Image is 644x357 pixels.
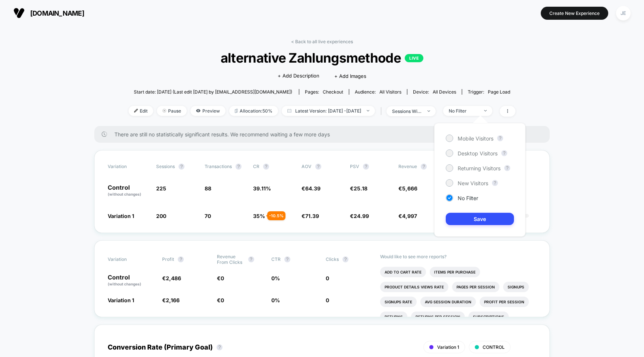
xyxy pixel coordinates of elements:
[13,7,25,19] img: Visually logo
[179,164,184,170] button: ?
[263,164,269,170] button: ?
[452,282,499,292] li: Pages Per Session
[326,297,329,303] span: 0
[162,256,174,262] span: Profit
[398,164,417,169] span: Revenue
[108,213,134,219] span: Variation 1
[108,184,149,197] p: Control
[267,211,285,220] div: - 10.5 %
[497,135,503,141] button: ?
[484,110,487,111] img: end
[380,254,536,259] p: Would like to see more reports?
[205,185,211,192] span: 88
[217,297,224,303] span: €
[458,150,498,157] span: Desktop Visitors
[229,106,278,116] span: Allocation: 50%
[162,297,180,303] span: €
[315,164,321,170] button: ?
[405,54,423,62] p: LIVE
[282,106,375,116] span: Latest Version: [DATE] - [DATE]
[379,89,401,95] span: All Visitors
[30,9,84,17] span: [DOMAIN_NAME]
[433,89,456,95] span: all devices
[501,150,507,156] button: ?
[354,213,369,219] span: 24.99
[271,275,280,281] span: 0 %
[379,106,386,117] span: |
[541,7,608,20] button: Create New Experience
[480,297,529,307] li: Profit Per Session
[305,185,321,192] span: 64.39
[380,297,417,307] li: Signups Rate
[468,89,510,95] div: Trigger:
[407,89,462,95] span: Device:
[350,164,359,169] span: PSV
[398,213,417,219] span: €
[302,185,321,192] span: €
[446,213,514,225] button: Save
[157,106,187,116] span: Pause
[392,108,422,114] div: sessions with impression
[291,39,353,44] a: < Back to all live experiences
[166,275,181,281] span: 2,486
[11,7,86,19] button: [DOMAIN_NAME]
[221,297,224,303] span: 0
[380,282,448,292] li: Product Details Views Rate
[326,256,339,262] span: Clicks
[236,164,241,170] button: ?
[217,275,224,281] span: €
[156,164,175,169] span: Sessions
[235,109,238,113] img: rebalance
[458,195,478,201] span: No Filter
[190,106,225,116] span: Preview
[108,274,155,287] p: Control
[253,185,271,192] span: 39.11 %
[284,256,290,262] button: ?
[108,164,149,170] span: Variation
[271,256,281,262] span: CTR
[380,312,407,322] li: Returns
[148,50,496,66] span: alternative Zahlungsmethode
[253,164,259,169] span: CR
[483,344,505,350] span: CONTROL
[178,256,184,262] button: ?
[156,213,166,219] span: 200
[437,344,459,350] span: Variation 1
[354,185,367,192] span: 25.18
[420,297,476,307] li: Avg Session Duration
[504,165,510,171] button: ?
[217,344,222,350] button: ?
[398,185,417,192] span: €
[616,6,631,20] div: JE
[278,72,319,80] span: + Add Description
[334,73,366,79] span: + Add Images
[305,89,343,95] div: Pages:
[411,312,465,322] li: Returns Per Session
[430,267,480,277] li: Items Per Purchase
[217,254,244,265] span: Revenue From Clicks
[108,282,141,286] span: (without changes)
[342,256,348,262] button: ?
[363,164,369,170] button: ?
[302,164,312,169] span: AOV
[402,185,417,192] span: 5,666
[458,180,488,186] span: New Visitors
[205,213,211,219] span: 70
[503,282,529,292] li: Signups
[108,297,134,303] span: Variation 1
[468,312,509,322] li: Subscriptions
[108,254,149,265] span: Variation
[166,297,180,303] span: 2,166
[205,164,232,169] span: Transactions
[253,213,265,219] span: 35 %
[449,108,479,114] div: No Filter
[134,109,138,113] img: edit
[367,110,369,111] img: end
[129,106,153,116] span: Edit
[134,89,292,95] span: Start date: [DATE] (Last edit [DATE] by [EMAIL_ADDRESS][DOMAIN_NAME])
[355,89,401,95] div: Audience:
[248,256,254,262] button: ?
[350,213,369,219] span: €
[114,131,535,138] span: There are still no statistically significant results. We recommend waiting a few more days
[221,275,224,281] span: 0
